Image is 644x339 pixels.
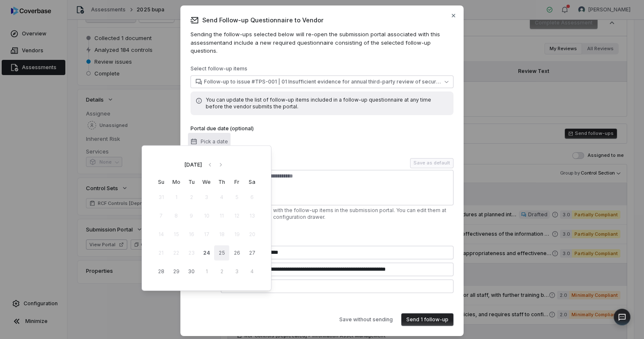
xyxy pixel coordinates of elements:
[153,178,169,186] th: Sunday
[184,264,199,279] button: 30
[153,264,169,279] button: 28
[191,207,453,221] p: These instructions will be shown with the follow-up items in the submission portal. You can edit ...
[185,161,202,168] div: [DATE]
[401,313,453,326] button: Send 1 follow-up
[229,264,244,279] button: 3
[188,133,231,151] button: Pick a date
[184,178,199,186] th: Tuesday
[244,178,260,186] th: Saturday
[191,16,453,24] span: Send Follow-up Questionnaire to Vendor
[169,178,184,186] th: Monday
[204,159,216,171] button: Go to previous month
[191,125,254,132] label: Portal due date (optional)
[244,264,260,279] button: 4
[191,30,453,55] p: Sending the follow-ups selected below will re-open the submission portal associated with this ass...
[214,264,229,279] button: 2
[229,178,244,186] th: Friday
[214,178,229,186] th: Thursday
[199,245,214,261] button: 24
[201,138,228,145] span: Pick a date
[199,264,214,279] button: 1
[199,178,214,186] th: Wednesday
[169,264,184,279] button: 29
[206,97,448,110] p: You can update the list of follow-up items included in a follow-up questionnaire at any time befo...
[334,313,398,326] button: Save without sending
[244,245,260,261] button: 27
[229,245,244,261] button: 26
[215,159,227,171] button: Go to next month
[204,78,441,85] span: Follow-up to issue #TPS-001 | 01 Insufficient evidence for annual third-party review of security ...
[191,65,453,75] p: Select follow-up items
[214,245,229,261] button: 25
